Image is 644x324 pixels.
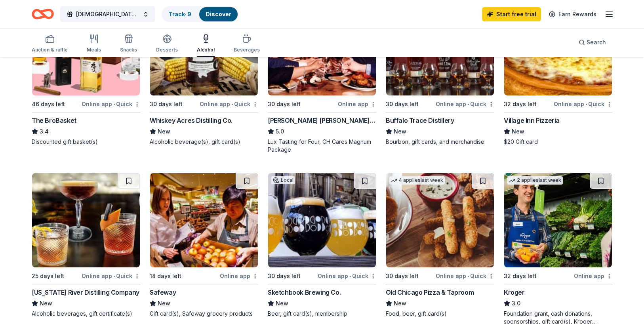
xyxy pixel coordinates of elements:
[504,138,612,146] div: $20 Gift card
[32,5,54,23] a: Home
[32,288,139,297] div: [US_STATE] River Distilling Company
[268,1,376,154] a: Image for Cooper's Hawk Winery and RestaurantsTop rated5 applieslast week30 days leftOnline app[P...
[507,176,563,185] div: 2 applies last week
[338,99,376,109] div: Online app
[394,127,406,136] span: New
[386,173,494,318] a: Image for Old Chicago Pizza & Taproom4 applieslast week30 days leftOnline app•QuickOld Chicago Pi...
[150,271,181,281] div: 18 days left
[150,310,258,318] div: Gift card(s), Safeway grocery products
[504,271,537,281] div: 32 days left
[268,288,341,297] div: Sketchbook Brewing Co.
[268,310,376,318] div: Beer, gift card(s), membership
[512,127,524,136] span: New
[587,38,606,47] span: Search
[234,31,260,57] button: Beverages
[276,127,284,136] span: 5.0
[113,101,115,107] span: •
[156,47,178,53] div: Desserts
[349,273,351,279] span: •
[32,310,140,318] div: Alcoholic beverages, gift certificate(s)
[554,99,612,109] div: Online app Quick
[386,138,494,146] div: Bourbon, gift cards, and merchandise
[200,99,258,109] div: Online app Quick
[220,271,258,281] div: Online app
[467,273,469,279] span: •
[504,99,537,109] div: 32 days left
[268,116,376,125] div: [PERSON_NAME] [PERSON_NAME] Winery and Restaurants
[32,1,140,146] a: Image for The BroBasket7 applieslast week46 days leftOnline app•QuickThe BroBasket3.4Discounted g...
[482,7,541,21] a: Start free trial
[150,173,258,267] img: Image for Safeway
[60,6,155,22] button: [DEMOGRAPHIC_DATA] Lights - A Red Carpet Affair
[572,34,612,50] button: Search
[32,271,64,281] div: 25 days left
[585,101,587,107] span: •
[318,271,376,281] div: Online app Quick
[32,173,140,267] img: Image for Mississippi River Distilling Company
[150,99,183,109] div: 30 days left
[169,11,191,17] a: Track· 9
[120,47,137,53] div: Snacks
[268,99,301,109] div: 30 days left
[386,288,474,297] div: Old Chicago Pizza & Taproom
[271,176,295,184] div: Local
[268,173,376,267] img: Image for Sketchbook Brewing Co.
[156,31,178,57] button: Desserts
[40,299,52,308] span: New
[386,271,419,281] div: 30 days left
[113,273,115,279] span: •
[32,99,65,109] div: 46 days left
[504,1,612,146] a: Image for Village Inn PizzeriaLocal32 days leftOnline app•QuickVillage Inn PizzeriaNew$20 Gift card
[276,299,288,308] span: New
[436,99,494,109] div: Online app Quick
[467,101,469,107] span: •
[389,176,445,185] div: 4 applies last week
[386,99,419,109] div: 30 days left
[268,173,376,318] a: Image for Sketchbook Brewing Co.Local30 days leftOnline app•QuickSketchbook Brewing Co.NewBeer, g...
[150,173,258,318] a: Image for Safeway18 days leftOnline appSafewayNewGift card(s), Safeway grocery products
[386,310,494,318] div: Food, beer, gift card(s)
[158,127,170,136] span: New
[197,47,215,53] div: Alcohol
[82,271,140,281] div: Online app Quick
[87,31,101,57] button: Meals
[504,173,612,267] img: Image for Kroger
[158,299,170,308] span: New
[574,271,612,281] div: Online app
[32,31,68,57] button: Auction & raffle
[268,271,301,281] div: 30 days left
[386,116,454,125] div: Buffalo Trace Distillery
[436,271,494,281] div: Online app Quick
[82,99,140,109] div: Online app Quick
[150,116,232,125] div: Whiskey Acres Distilling Co.
[512,299,520,308] span: 3.0
[87,47,101,53] div: Meals
[268,138,376,154] div: Lux Tasting for Four, CH Cares Magnum Package
[150,138,258,146] div: Alcoholic beverage(s), gift card(s)
[162,6,238,22] button: Track· 9Discover
[32,47,68,53] div: Auction & raffle
[544,7,601,21] a: Earn Rewards
[231,101,233,107] span: •
[32,138,140,146] div: Discounted gift basket(s)
[206,11,231,17] a: Discover
[32,116,76,125] div: The BroBasket
[386,1,494,146] a: Image for Buffalo Trace Distillery11 applieslast week30 days leftOnline app•QuickBuffalo Trace Di...
[150,1,258,146] a: Image for Whiskey Acres Distilling Co.Local30 days leftOnline app•QuickWhiskey Acres Distilling C...
[76,10,139,19] span: [DEMOGRAPHIC_DATA] Lights - A Red Carpet Affair
[32,173,140,318] a: Image for Mississippi River Distilling Company25 days leftOnline app•Quick[US_STATE] River Distil...
[197,31,215,57] button: Alcohol
[504,288,525,297] div: Kroger
[504,116,560,125] div: Village Inn Pizzeria
[234,47,260,53] div: Beverages
[386,173,494,267] img: Image for Old Chicago Pizza & Taproom
[394,299,406,308] span: New
[40,127,49,136] span: 3.4
[120,31,137,57] button: Snacks
[150,288,176,297] div: Safeway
